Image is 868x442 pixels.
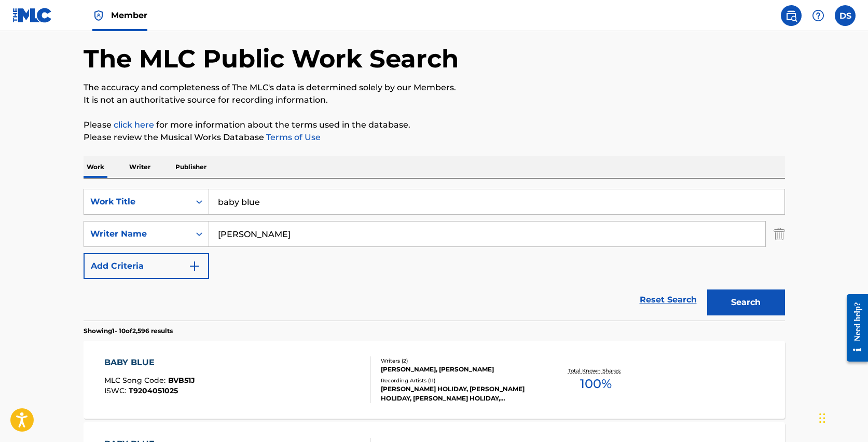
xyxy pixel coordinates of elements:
div: User Menu [835,5,856,26]
p: Showing 1 - 10 of 2,596 results [84,326,173,336]
div: Writers ( 2 ) [381,357,538,365]
p: Writer [126,156,154,178]
p: Please for more information about the terms used in the database. [84,119,785,131]
p: The accuracy and completeness of The MLC's data is determined solely by our Members. [84,81,785,94]
p: Publisher [172,156,210,178]
div: Help [808,5,829,26]
img: search [785,9,797,22]
p: Total Known Shares: [568,367,624,375]
a: Terms of Use [264,132,321,142]
img: Delete Criterion [774,221,785,247]
a: BABY BLUEMLC Song Code:BVB51JISWC:T9204051025Writers (2)[PERSON_NAME], [PERSON_NAME]Recording Art... [84,341,785,419]
iframe: Chat Widget [816,392,868,442]
img: MLC Logo [12,8,52,23]
img: Top Rightsholder [92,9,105,22]
form: Search Form [84,189,785,321]
span: T9204051025 [129,386,178,395]
img: help [812,9,824,22]
div: [PERSON_NAME] HOLIDAY, [PERSON_NAME] HOLIDAY, [PERSON_NAME] HOLIDAY, [PERSON_NAME] HOLIDAY, [PERS... [381,384,538,403]
span: MLC Song Code : [104,376,168,385]
button: Add Criteria [84,253,209,279]
img: 9d2ae6d4665cec9f34b9.svg [188,260,201,272]
h1: The MLC Public Work Search [84,43,459,74]
span: ISWC : [104,386,129,395]
span: 100 % [580,375,612,393]
div: Writer Name [90,228,184,240]
p: Work [84,156,107,178]
iframe: Resource Center [839,285,868,370]
button: Search [707,289,785,315]
a: click here [114,120,154,130]
a: Reset Search [635,288,702,311]
div: BABY BLUE [104,356,195,369]
span: BVB51J [168,376,195,385]
span: Member [111,9,147,21]
p: It is not an authoritative source for recording information. [84,94,785,106]
div: [PERSON_NAME], [PERSON_NAME] [381,365,538,374]
a: Public Search [781,5,802,26]
div: Drag [819,403,825,434]
p: Please review the Musical Works Database [84,131,785,144]
div: Recording Artists ( 11 ) [381,377,538,384]
div: Work Title [90,196,184,208]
